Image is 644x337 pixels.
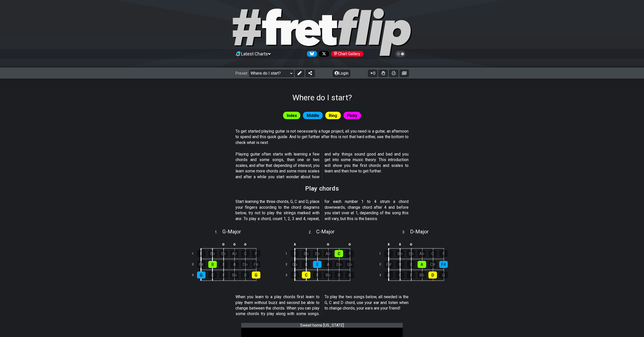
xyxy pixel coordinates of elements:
[252,261,260,268] div: F♯
[283,259,295,270] td: 2
[307,112,319,119] span: Middle
[383,240,394,249] td: x
[189,270,201,281] td: 3
[313,261,321,268] div: E
[235,151,409,180] p: Playing guitar often starts with learning a few chords and some songs, then one or two scales, an...
[241,250,250,257] div: C
[407,271,415,279] div: F
[215,230,222,235] span: 1 .
[384,250,393,257] div: F
[239,216,242,221] em: x
[335,271,343,279] div: D
[291,250,299,257] div: F
[306,70,315,77] button: Share Preset
[230,261,239,268] div: A
[197,261,206,268] div: F♯
[302,271,310,279] div: C
[241,51,268,56] span: Latest Charts
[305,186,339,191] h2: Play chords
[407,250,415,257] div: E♭
[305,51,317,57] a: Follow #fretflip at Bluesky
[302,261,310,268] div: B
[222,229,241,235] span: G - Major
[283,270,295,281] td: 3
[331,51,363,57] div: Chart Gallery
[208,250,217,257] div: B♭
[347,112,357,119] span: Pinky
[397,52,403,56] span: Toggle light / dark theme
[333,70,350,77] button: Login
[407,261,415,268] div: E
[230,271,239,279] div: B♭
[439,250,448,257] div: F
[317,51,329,57] a: Follow #fretflip at X
[394,240,406,249] td: x
[283,248,295,259] td: 1
[323,240,334,249] td: o
[189,259,201,270] td: 2
[384,261,393,268] div: F♯
[335,250,343,257] div: C
[302,250,310,257] div: B♭
[410,229,429,235] span: D - Major
[379,70,388,77] button: Toggle Dexterity for all fretkits
[344,240,355,249] td: o
[439,271,448,279] div: G
[292,93,352,102] h1: Where do I start?
[376,259,388,270] td: 2
[208,261,217,268] div: B
[189,248,201,259] td: 1
[345,261,354,268] div: G♭
[428,261,437,268] div: C♯
[396,261,404,268] div: B
[252,250,260,257] div: F
[345,271,354,279] div: G
[324,261,332,268] div: A
[295,70,304,77] button: Edit Preset
[289,240,301,249] td: x
[389,70,398,77] button: Print
[313,250,321,257] div: E♭
[218,240,229,249] td: o
[235,294,409,317] p: When you learn to a play chords first learn to play them without buzz and second be able to chang...
[418,261,426,268] div: A
[428,250,437,257] div: C
[324,271,332,279] div: B♭
[335,261,343,268] div: D♭
[418,271,426,279] div: B♭
[229,240,240,249] td: o
[418,250,426,257] div: A♭
[240,240,251,249] td: o
[316,229,335,235] span: C - Major
[396,250,404,257] div: B♭
[197,271,206,279] div: G
[400,70,409,77] button: Create image
[324,250,332,257] div: A♭
[376,270,388,281] td: 3
[235,199,409,222] p: Start learning the three chords, G, C and D, place your fingers according to the chord diagrams b...
[197,250,206,257] div: F
[406,240,417,249] td: o
[291,271,299,279] div: G
[249,70,294,77] select: Preset
[219,261,228,268] div: E
[287,112,297,119] span: Index
[219,250,228,257] div: E♭
[219,271,228,279] div: F
[235,129,409,145] p: To get started playing guitar is not necessarily a huge project, all you need is a guitar, an aft...
[428,271,437,279] div: D
[329,112,337,119] span: Ring
[291,261,299,268] div: G♭
[439,261,448,268] div: F♯
[235,71,247,76] span: Preset
[230,250,239,257] div: A♭
[376,248,388,259] td: 1
[208,271,217,279] div: C
[252,271,260,279] div: G
[368,70,377,77] button: 0
[241,323,403,328] div: Sweet home [US_STATE]
[402,230,410,235] span: 3 .
[313,271,321,279] div: F
[345,250,354,257] div: F
[384,271,393,279] div: G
